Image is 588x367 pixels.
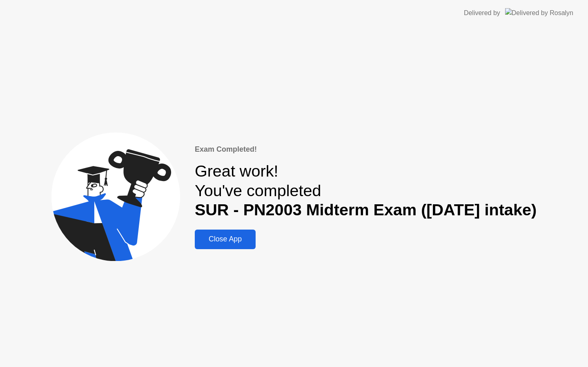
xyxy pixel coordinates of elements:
div: Delivered by [464,8,500,18]
div: Great work! You've completed [195,161,537,220]
div: Close App [197,235,253,243]
img: Delivered by Rosalyn [505,8,573,18]
div: Exam Completed! [195,144,537,155]
button: Close App [195,230,256,249]
b: SUR - PN2003 Midterm Exam ([DATE] intake) [195,201,537,219]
